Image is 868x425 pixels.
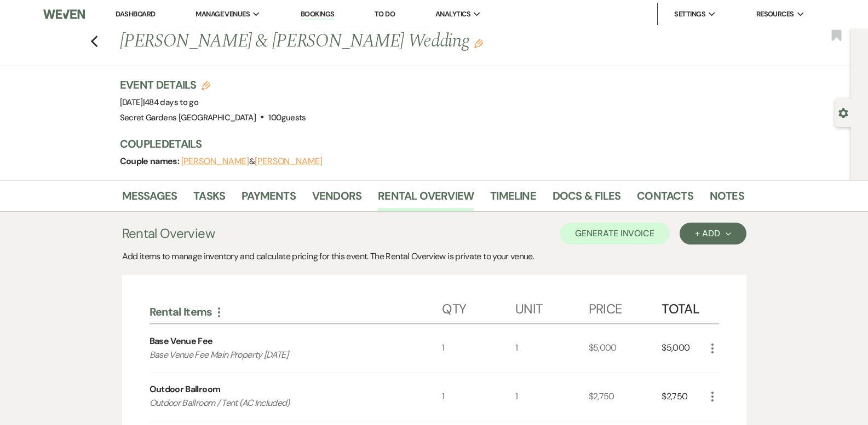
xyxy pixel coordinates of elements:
[193,187,225,211] a: Tasks
[838,107,848,118] button: Open lead details
[756,9,794,20] span: Resources
[637,187,693,211] a: Contacts
[120,97,199,108] span: [DATE]
[680,223,746,244] button: + Add
[150,396,413,410] p: Outdoor Ballroom / Tent (AC Included)
[710,187,744,211] a: Notes
[375,9,395,19] a: To Do
[120,28,611,55] h1: [PERSON_NAME] & [PERSON_NAME] Wedding
[301,9,335,20] a: Bookings
[120,155,181,167] span: Couple names:
[589,290,662,323] div: Price
[515,290,589,323] div: Unit
[589,372,662,421] div: $2,750
[120,112,256,123] span: Secret Gardens [GEOGRAPHIC_DATA]
[435,9,470,20] span: Analytics
[150,335,213,348] div: Base Venue Fee
[116,9,155,19] a: Dashboard
[560,223,670,244] button: Generate Invoice
[515,324,589,372] div: 1
[662,324,705,372] div: $5,000
[662,372,705,421] div: $2,750
[196,9,250,20] span: Manage Venues
[120,77,306,92] h3: Event Details
[553,187,620,211] a: Docs & Files
[150,383,221,396] div: Outdoor Ballroom
[442,324,515,372] div: 1
[268,112,306,123] span: 100 guests
[122,187,177,211] a: Messages
[589,324,662,372] div: $5,000
[662,290,705,323] div: Total
[674,9,705,20] span: Settings
[150,305,442,319] div: Rental Items
[143,97,198,108] span: |
[145,97,198,108] span: 484 days to go
[181,157,249,166] button: [PERSON_NAME]
[312,187,361,211] a: Vendors
[490,187,536,211] a: Timeline
[150,348,413,362] p: Base Venue Fee Main Property [DATE]
[515,372,589,421] div: 1
[181,156,323,167] span: &
[442,372,515,421] div: 1
[120,136,733,152] h3: Couple Details
[122,250,746,263] div: Add items to manage inventory and calculate pricing for this event. The Rental Overview is privat...
[695,229,731,238] div: + Add
[43,3,85,26] img: Weven Logo
[474,38,483,48] button: Edit
[255,157,323,166] button: [PERSON_NAME]
[442,290,515,323] div: Qty
[242,187,296,211] a: Payments
[122,224,215,243] h3: Rental Overview
[378,187,474,211] a: Rental Overview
